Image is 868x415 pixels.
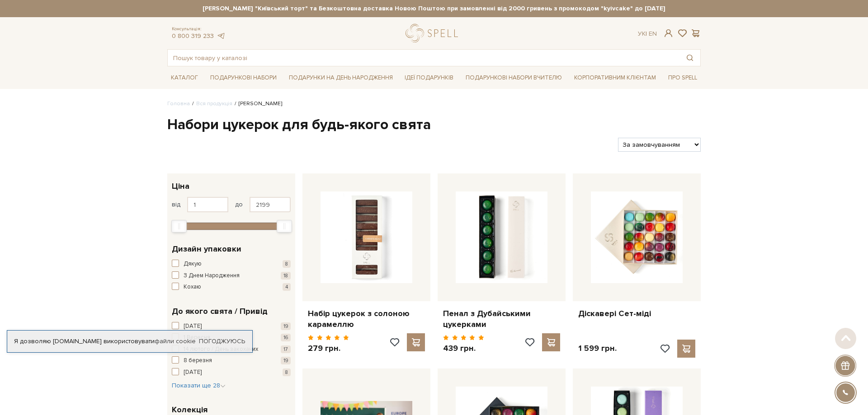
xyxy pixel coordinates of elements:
[167,116,701,135] h1: Набори цукерок для будь-якого свята
[281,334,291,341] span: 16
[443,343,484,354] p: 439 грн.
[283,260,291,268] span: 8
[168,50,679,66] input: Пошук товару у каталозі
[283,368,291,376] span: 8
[184,283,201,292] span: Кохаю
[172,322,291,331] button: [DATE] 19
[155,337,196,345] a: файли cookie
[172,180,189,192] span: Ціна
[665,71,701,85] a: Про Spell
[649,30,657,37] a: En
[184,271,240,280] span: З Днем Народження
[7,337,252,345] div: Я дозволяю [DOMAIN_NAME] використовувати
[281,322,291,330] span: 19
[172,271,291,280] button: З Днем Народження 18
[184,368,202,377] span: [DATE]
[406,24,462,42] a: logo
[167,100,190,107] a: Головна
[462,70,566,85] a: Подарункові набори Вчителю
[638,30,657,38] div: Ук
[443,308,560,330] a: Пенал з Дубайськими цукерками
[232,100,282,108] li: [PERSON_NAME]
[199,337,245,345] a: Погоджуюсь
[187,197,228,212] input: Ціна
[281,345,291,353] span: 17
[679,50,700,66] button: Пошук товару у каталозі
[235,201,243,209] span: до
[172,356,291,365] button: 8 березня 19
[172,382,226,389] span: Показати ще 28
[172,283,291,292] button: Кохаю 4
[171,220,187,233] div: Min
[401,71,457,85] a: Ідеї подарунків
[184,260,202,269] span: Дякую
[646,30,647,37] span: |
[167,5,701,13] strong: [PERSON_NAME] "Київський торт" та Безкоштовна доставка Новою Поштою при замовленні від 2000 гриве...
[281,357,291,364] span: 19
[172,381,226,390] button: Показати ще 28
[283,283,291,291] span: 4
[172,260,291,269] button: Дякую 8
[281,272,291,280] span: 18
[167,71,202,85] a: Каталог
[172,32,214,40] a: 0 800 319 233
[578,343,617,354] p: 1 599 грн.
[184,322,202,331] span: [DATE]
[196,100,232,107] a: Вся продукція
[172,368,291,377] button: [DATE] 8
[308,308,425,330] a: Набір цукерок з солоною карамеллю
[250,197,291,212] input: Ціна
[184,356,212,365] span: 8 березня
[172,243,241,255] span: Дизайн упаковки
[172,26,225,32] span: Консультація:
[172,305,268,317] span: До якого свята / Привід
[172,201,180,209] span: від
[277,220,292,233] div: Max
[207,71,280,85] a: Подарункові набори
[216,32,225,40] a: telegram
[578,308,695,319] a: Діскавері Сет-міді
[308,343,349,354] p: 279 грн.
[285,71,396,85] a: Подарунки на День народження
[571,71,660,85] a: Корпоративним клієнтам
